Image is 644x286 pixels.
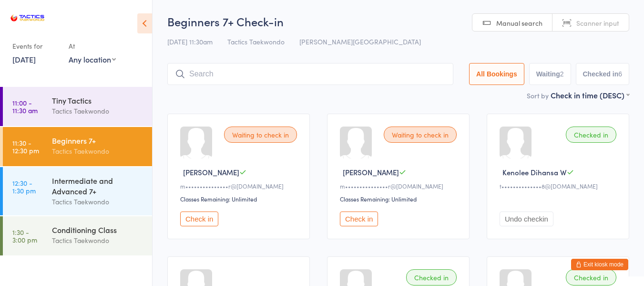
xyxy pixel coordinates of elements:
[340,182,460,190] div: m•••••••••••••••r@[DOMAIN_NAME]
[566,269,616,286] div: Checked in
[183,167,239,177] span: [PERSON_NAME]
[52,235,144,246] div: Tactics Taekwondo
[167,63,453,85] input: Search
[500,212,553,226] button: Undo checkin
[52,135,144,146] div: Beginners 7+
[52,95,144,106] div: Tiny Tactics
[12,179,36,194] time: 12:30 - 1:30 pm
[299,37,421,46] span: [PERSON_NAME][GEOGRAPHIC_DATA]
[227,37,285,46] span: Tactics Taekwondo
[167,37,213,46] span: [DATE] 11:30am
[340,195,460,203] div: Classes Remaining: Unlimited
[180,182,300,190] div: m•••••••••••••••r@[DOMAIN_NAME]
[496,18,542,28] span: Manual search
[500,182,619,190] div: t••••••••••••••8@[DOMAIN_NAME]
[576,63,630,85] button: Checked in6
[3,87,152,126] a: 11:00 -11:30 amTiny TacticsTactics Taekwondo
[566,127,616,143] div: Checked in
[576,18,619,28] span: Scanner input
[406,269,457,286] div: Checked in
[52,175,144,196] div: Intermediate and Advanced 7+
[52,146,144,157] div: Tactics Taekwondo
[560,70,564,78] div: 2
[52,224,144,235] div: Conditioning Class
[12,99,38,114] time: 11:00 - 11:30 am
[527,91,549,100] label: Sort by
[224,127,297,143] div: Waiting to check in
[180,212,218,226] button: Check in
[384,127,457,143] div: Waiting to check in
[52,106,144,117] div: Tactics Taekwondo
[12,54,36,64] a: [DATE]
[618,70,622,78] div: 6
[12,38,59,54] div: Events for
[529,63,571,85] button: Waiting2
[469,63,524,85] button: All Bookings
[12,139,39,154] time: 11:30 - 12:30 pm
[551,90,629,100] div: Check in time (DESC)
[343,167,399,177] span: [PERSON_NAME]
[340,212,378,226] button: Check in
[180,195,300,203] div: Classes Remaining: Unlimited
[502,167,567,177] span: Kenolee Dihansa W
[571,259,628,270] button: Exit kiosk mode
[167,13,629,29] h2: Beginners 7+ Check-in
[3,216,152,255] a: 1:30 -3:00 pmConditioning ClassTactics Taekwondo
[69,38,116,54] div: At
[3,127,152,166] a: 11:30 -12:30 pmBeginners 7+Tactics Taekwondo
[10,7,45,29] img: Tactics Taekwondo
[52,196,144,207] div: Tactics Taekwondo
[3,167,152,215] a: 12:30 -1:30 pmIntermediate and Advanced 7+Tactics Taekwondo
[69,54,116,64] div: Any location
[12,228,37,244] time: 1:30 - 3:00 pm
